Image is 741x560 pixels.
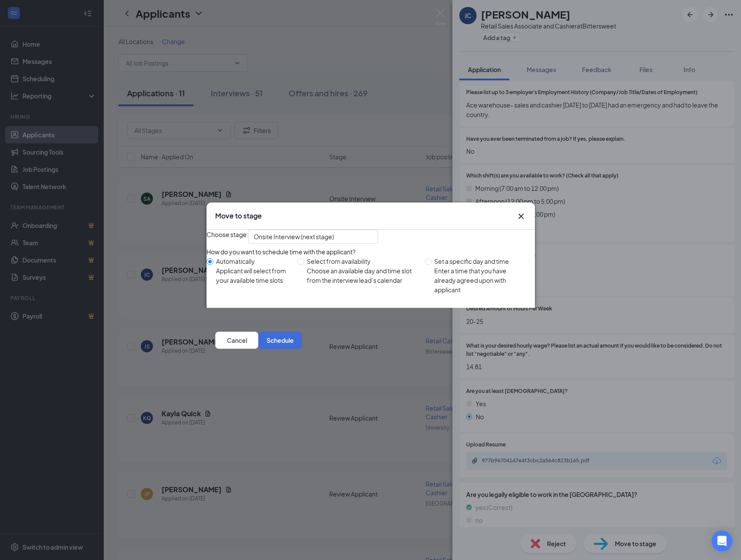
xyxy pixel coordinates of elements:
[434,266,528,294] div: Enter a time that you have already agreed upon with applicant
[216,266,290,285] div: Applicant will select from your available time slots
[216,256,290,266] div: Automatically
[516,211,526,221] svg: Cross
[712,531,732,551] div: Open Intercom Messenger
[434,256,528,266] div: Set a specific day and time
[207,247,535,256] div: How do you want to schedule time with the applicant?
[207,230,248,244] span: Choose stage:
[215,332,258,349] button: Cancel
[223,318,233,328] svg: Eye
[215,314,300,332] button: EyePreview notification
[306,256,417,266] div: Select from availability
[258,332,302,349] button: Schedule
[254,230,334,243] span: Onsite Interview (next stage)
[516,211,526,221] button: Close
[215,211,262,221] h3: Move to stage
[306,266,417,285] div: Choose an available day and time slot from the interview lead’s calendar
